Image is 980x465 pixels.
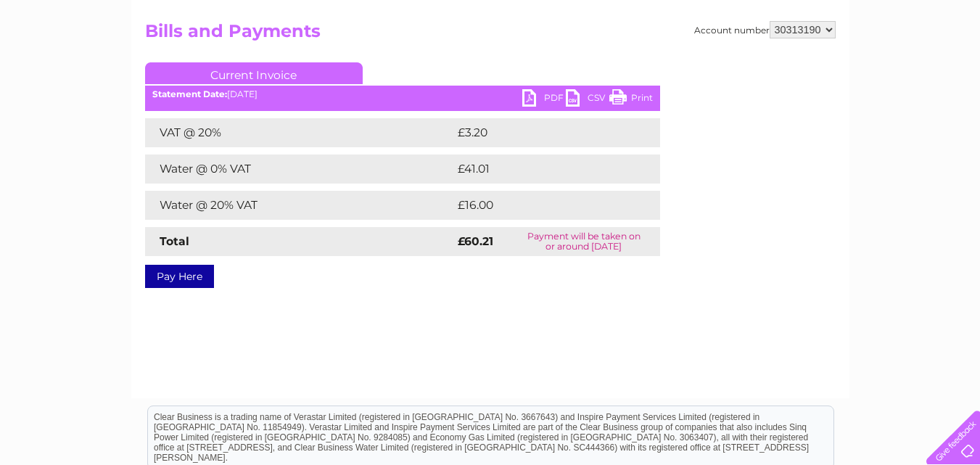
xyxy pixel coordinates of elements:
a: Print [609,89,653,110]
img: logo.png [34,38,108,82]
a: PDF [522,89,566,110]
td: £16.00 [454,191,630,220]
h2: Bills and Payments [145,21,836,49]
td: Payment will be taken on or around [DATE] [508,227,660,256]
td: Water @ 20% VAT [145,191,454,220]
a: Current Invoice [145,62,363,84]
a: 0333 014 3131 [707,7,807,25]
a: Log out [932,62,966,73]
a: Blog [854,62,875,73]
strong: £60.21 [458,234,493,248]
a: Contact [884,62,919,73]
a: Water [725,62,752,73]
td: VAT @ 20% [145,118,454,147]
div: Clear Business is a trading name of Verastar Limited (registered in [GEOGRAPHIC_DATA] No. 3667643... [148,8,833,70]
div: Account number [694,21,836,38]
td: £3.20 [454,118,626,147]
strong: Total [160,234,189,248]
td: Water @ 0% VAT [145,155,454,184]
a: Pay Here [145,265,214,288]
b: Statement Date: [152,89,227,99]
div: [DATE] [145,89,660,99]
a: CSV [566,89,609,110]
td: £41.01 [454,155,628,184]
a: Telecoms [802,62,845,73]
a: Energy [761,62,793,73]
